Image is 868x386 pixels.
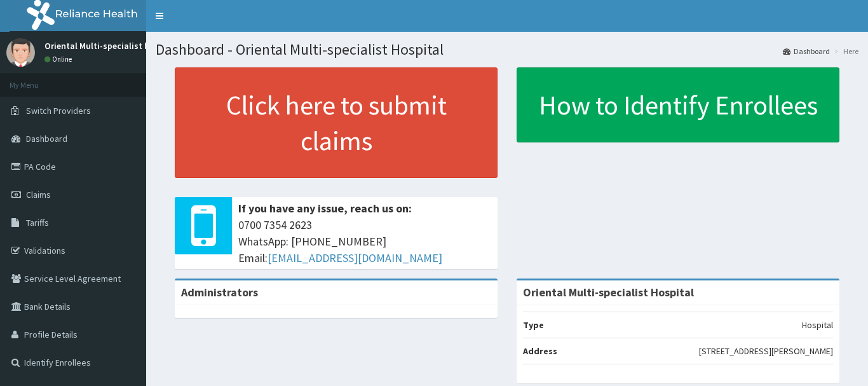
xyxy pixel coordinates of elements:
p: Oriental Multi-specialist hospital Hospital [44,41,214,50]
strong: Oriental Multi-specialist Hospital [523,285,694,300]
b: Type [523,319,544,331]
span: Dashboard [26,133,67,144]
span: 0700 7354 2623 WhatsApp: [PHONE_NUMBER] Email: [238,217,491,266]
h1: Dashboard - Oriental Multi-specialist Hospital [156,41,858,58]
p: [STREET_ADDRESS][PERSON_NAME] [699,345,833,357]
b: Address [523,345,557,357]
p: Hospital [802,319,833,331]
span: Tariffs [26,217,49,228]
a: [EMAIL_ADDRESS][DOMAIN_NAME] [268,251,442,265]
li: Here [831,46,858,57]
b: If you have any issue, reach us on: [238,201,412,216]
span: Switch Providers [26,105,91,116]
a: Online [44,55,75,64]
span: Claims [26,189,51,200]
img: User Image [6,38,35,67]
b: Administrators [181,285,258,300]
a: Click here to submit claims [175,67,498,178]
a: Dashboard [783,46,830,57]
a: How to Identify Enrollees [517,67,839,142]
